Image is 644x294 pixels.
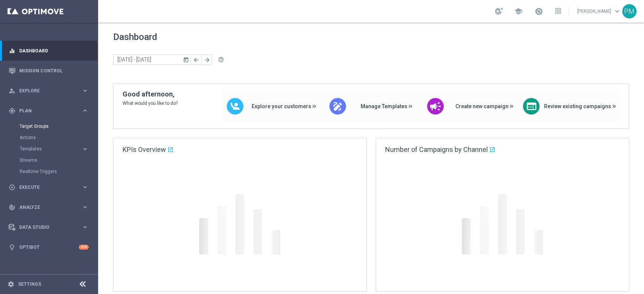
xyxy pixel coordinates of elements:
div: Realtime Triggers [20,166,97,177]
i: keyboard_arrow_right [81,204,89,211]
i: keyboard_arrow_right [81,107,89,114]
div: Data Studio [9,224,81,231]
div: Streams [20,155,97,166]
a: Realtime Triggers [20,168,78,175]
span: Explore [19,89,81,93]
button: equalizer Dashboard [8,48,89,54]
i: settings [8,281,14,288]
span: Data Studio [19,225,81,230]
button: Templates keyboard_arrow_right [20,146,89,152]
button: Mission Control [8,68,89,74]
span: Analyze [19,205,81,210]
i: keyboard_arrow_right [81,87,89,94]
i: keyboard_arrow_right [81,184,89,191]
button: track_changes Analyze keyboard_arrow_right [8,204,89,210]
button: Data Studio keyboard_arrow_right [8,224,89,230]
a: Streams [20,157,78,163]
div: Analyze [9,204,81,211]
div: Explore [9,87,81,94]
i: lightbulb [9,244,15,251]
i: keyboard_arrow_right [81,145,89,153]
div: Execute [9,184,81,191]
span: Plan [19,109,81,113]
a: Dashboard [19,41,89,61]
div: Dashboard [9,41,89,61]
a: Settings [18,282,41,286]
div: +10 [79,245,89,250]
a: Target Groups [20,123,78,129]
i: equalizer [9,47,15,54]
span: school [514,7,523,15]
div: Actions [20,132,97,143]
i: person_search [9,87,15,94]
div: Target Groups [20,121,97,132]
i: keyboard_arrow_right [81,224,89,231]
a: Optibot [19,237,79,257]
span: Templates [20,147,74,151]
div: Templates [20,143,97,155]
span: Execute [19,185,81,190]
i: play_circle_outline [9,184,15,191]
button: lightbulb Optibot +10 [8,244,89,250]
div: Plan [9,107,81,114]
div: Templates [20,147,81,151]
div: Optibot [9,237,89,257]
div: PM [622,4,636,18]
i: track_changes [9,204,15,211]
a: [PERSON_NAME]keyboard_arrow_down [576,6,622,17]
a: Actions [20,135,78,141]
i: gps_fixed [9,107,15,114]
button: gps_fixed Plan keyboard_arrow_right [8,108,89,114]
button: play_circle_outline Execute keyboard_arrow_right [8,184,89,190]
span: keyboard_arrow_down [613,7,621,15]
a: Mission Control [19,61,89,81]
button: person_search Explore keyboard_arrow_right [8,88,89,94]
div: Mission Control [9,61,89,81]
